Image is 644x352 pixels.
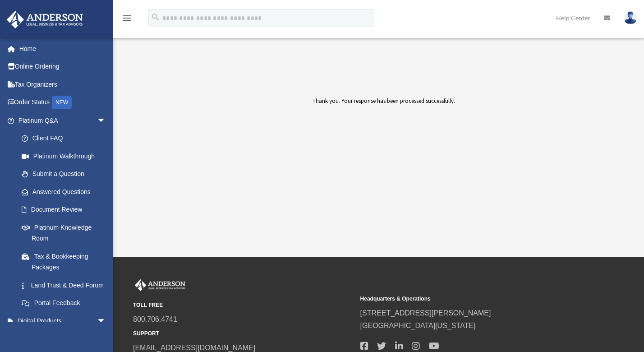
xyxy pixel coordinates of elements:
[13,201,115,219] a: Document Review
[97,111,115,130] span: arrow_drop_down
[133,301,354,310] small: TOLL FREE
[133,344,255,352] a: [EMAIL_ADDRESS][DOMAIN_NAME]
[360,294,581,304] small: Headquarters & Operations
[6,40,120,58] a: Home
[360,322,476,329] a: [GEOGRAPHIC_DATA][US_STATE]
[133,329,354,338] small: SUPPORT
[13,218,120,247] a: Platinum Knowledge Room
[151,12,161,22] i: search
[6,75,120,93] a: Tax Organizers
[133,315,177,323] a: 800.706.4741
[13,276,120,294] a: Land Trust & Deed Forum
[13,183,120,201] a: Answered Questions
[133,279,187,291] img: Anderson Advisors Platinum Portal
[216,96,552,164] div: Thank you. Your response has been processed successfully.
[13,294,120,312] a: Portal Feedback
[360,309,491,317] a: [STREET_ADDRESS][PERSON_NAME]
[13,130,120,148] a: Client FAQ
[4,11,86,28] img: Anderson Advisors Platinum Portal
[122,16,133,23] a: menu
[6,111,120,130] a: Platinum Q&Aarrow_drop_down
[122,13,133,23] i: menu
[13,147,120,165] a: Platinum Walkthrough
[6,312,120,330] a: Digital Productsarrow_drop_down
[6,58,120,76] a: Online Ordering
[52,96,72,109] div: NEW
[13,165,120,183] a: Submit a Question
[13,247,120,276] a: Tax & Bookkeeping Packages
[6,93,120,112] a: Order StatusNEW
[624,11,637,24] img: User Pic
[97,312,115,330] span: arrow_drop_down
